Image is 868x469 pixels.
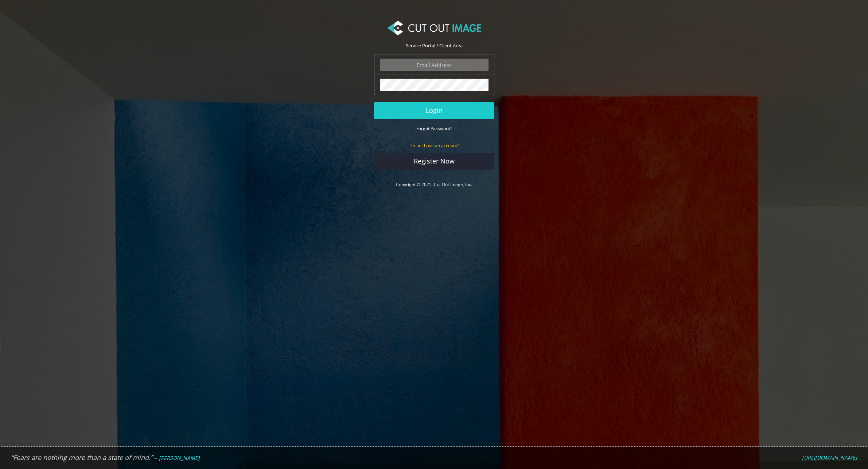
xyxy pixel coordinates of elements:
img: Cut Out Image [387,21,480,35]
input: Email Address [380,59,489,71]
button: Login [374,102,494,119]
a: Forgot Password? [416,125,452,131]
a: Register Now [374,153,494,170]
em: [URL][DOMAIN_NAME] [802,454,857,461]
small: Do not have an account? [409,142,459,149]
em: -- [PERSON_NAME] [154,454,200,461]
span: Service Portal / Client Area [406,42,463,49]
em: “Fears are nothing more than a state of mind.” [11,453,153,462]
a: [URL][DOMAIN_NAME] [802,454,857,461]
a: Copyright © 2025, Cut Out Image, Inc. [396,181,472,188]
